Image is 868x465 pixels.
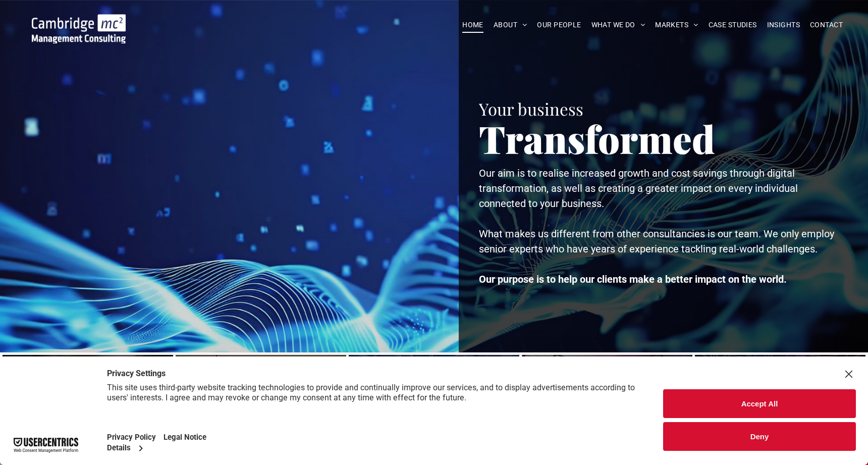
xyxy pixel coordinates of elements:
a: WHAT WE DO [586,17,650,33]
a: A crowd in silhouette at sunset, on a rise or lookout point [176,355,346,385]
strong: Our purpose is to help our clients make a better impact on the world. [479,273,787,285]
a: CONTACT [805,17,848,33]
a: INSIGHTS [762,17,805,33]
img: Go to Homepage [32,14,126,43]
span: Your business [479,97,583,120]
span: Transformed [479,113,715,164]
a: OUR PEOPLE [532,17,586,33]
a: Close up of woman's face, centered on her eyes [3,355,173,385]
a: MARKETS [650,17,703,33]
a: CASE STUDIES [703,17,762,33]
a: A yoga teacher lifting his whole body off the ground in the peacock pose [349,355,519,385]
span: Our aim is to realise increased growth and cost savings through digital transformation, as well a... [479,167,798,210]
a: ABOUT [489,17,532,33]
a: HOME [457,17,489,33]
span: What makes us different from other consultancies is our team. We only employ senior experts who h... [479,228,834,255]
